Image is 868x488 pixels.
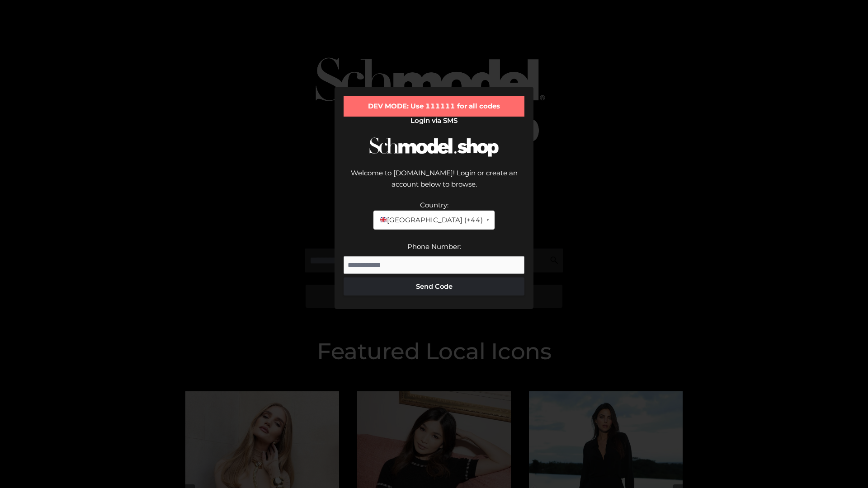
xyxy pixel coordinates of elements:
img: Schmodel Logo [366,129,502,165]
img: 🇬🇧 [380,216,387,223]
label: Country: [420,201,448,209]
label: Phone Number: [407,242,461,251]
div: DEV MODE: Use 111111 for all codes [344,96,524,117]
span: [GEOGRAPHIC_DATA] (+44) [379,214,482,226]
div: Welcome to [DOMAIN_NAME]! Login or create an account below to browse. [344,167,524,199]
button: Send Code [344,277,524,296]
h2: Login via SMS [344,117,524,125]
